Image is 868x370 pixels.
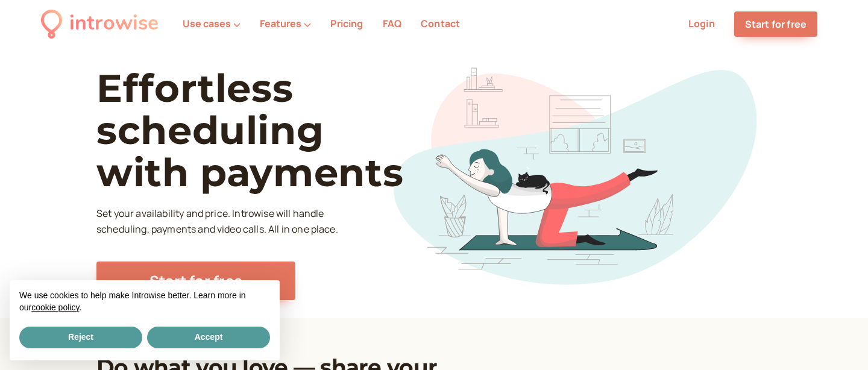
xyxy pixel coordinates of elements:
button: Features [260,18,311,29]
a: Contact [421,17,460,30]
p: Set your availability and price. Introwise will handle scheduling, payments and video calls. All ... [96,206,341,237]
a: Start for free [96,262,295,300]
a: introwise [41,7,159,40]
button: Reject [19,327,142,348]
a: FAQ [383,17,401,30]
a: Pricing [330,17,363,30]
a: cookie policy [31,303,79,312]
div: We use cookies to help make Introwise better. Learn more in our . [10,280,280,324]
h1: Effortless scheduling with payments [96,67,447,194]
div: introwise [69,7,159,40]
iframe: Chat Widget [808,312,868,370]
button: Use cases [183,18,241,29]
button: Accept [147,327,270,348]
a: Login [688,17,715,30]
a: Start for free [734,11,817,37]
